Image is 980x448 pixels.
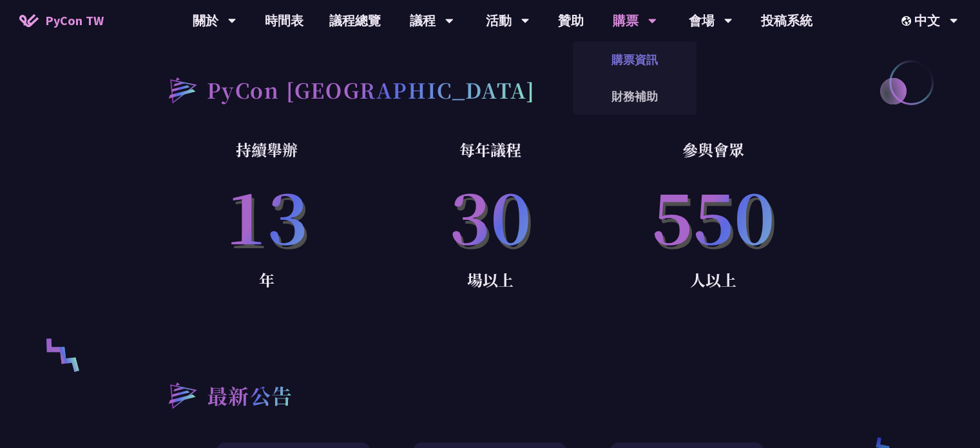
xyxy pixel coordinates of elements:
img: Locale Icon [901,16,914,26]
p: 30 [378,162,602,267]
p: 550 [602,162,825,267]
img: Home icon of PyCon TW 2025 [19,14,39,27]
p: 每年議程 [378,137,602,162]
img: heading-bullet [155,65,207,114]
p: 場以上 [378,267,602,293]
p: 13 [155,162,379,267]
p: 持續舉辦 [155,137,379,162]
span: PyCon TW [45,11,104,30]
img: heading-bullet [155,370,207,419]
p: 人以上 [602,267,825,293]
h2: PyCon [GEOGRAPHIC_DATA] [207,74,535,105]
p: 年 [155,267,379,293]
h2: 最新公告 [207,380,293,411]
a: 購票資訊 [573,44,697,75]
p: 參與會眾 [602,137,825,162]
a: PyCon TW [6,5,117,37]
a: 財務補助 [573,81,697,112]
